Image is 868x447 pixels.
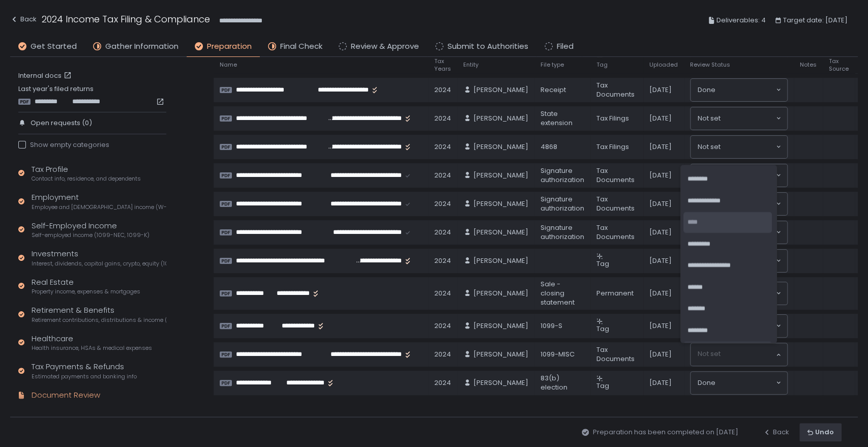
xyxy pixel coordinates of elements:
[32,192,166,211] div: Employment
[31,118,92,128] span: Open requests (0)
[10,12,37,29] button: Back
[557,41,574,52] span: Filed
[32,316,166,324] span: Retirement contributions, distributions & income (1099-R, 5498)
[649,171,672,180] span: [DATE]
[32,203,166,211] span: Employee and [DEMOGRAPHIC_DATA] income (W-2s)
[473,171,528,180] span: [PERSON_NAME]
[698,85,715,95] span: Done
[473,114,528,123] span: [PERSON_NAME]
[473,378,528,388] span: [PERSON_NAME]
[541,61,564,69] span: File type
[473,321,528,331] span: [PERSON_NAME]
[32,333,152,352] div: Healthcare
[800,61,817,69] span: Notes
[691,79,787,101] div: Search for option
[42,12,210,26] h1: 2024 Income Tax Filing & Compliance
[473,85,528,95] span: [PERSON_NAME]
[434,57,451,73] span: Tax Years
[721,142,775,152] input: Search for option
[473,199,528,208] span: [PERSON_NAME]
[18,84,166,106] div: Last year's filed returns
[763,428,789,437] div: Back
[649,114,672,123] span: [DATE]
[31,41,77,52] span: Get Started
[32,344,152,352] span: Health insurance, HSAs & medical expenses
[691,164,787,187] div: Search for option
[207,41,252,52] span: Preparation
[649,350,672,359] span: [DATE]
[32,231,149,239] span: Self-employed income (1099-NEC, 1099-K)
[447,41,528,52] span: Submit to Authorities
[799,423,842,441] button: Undo
[698,142,721,152] span: Not set
[698,349,775,360] input: Search for option
[716,14,766,26] span: Deliverables: 4
[32,305,166,324] div: Retirement & Benefits
[649,61,678,69] span: Uploaded
[473,256,528,265] span: [PERSON_NAME]
[649,256,672,265] span: [DATE]
[691,136,787,158] div: Search for option
[691,372,787,394] div: Search for option
[807,428,834,437] div: Undo
[32,288,140,295] span: Property income, expenses & mortgages
[32,361,137,380] div: Tax Payments & Refunds
[649,199,672,208] span: [DATE]
[105,41,178,52] span: Gather Information
[715,378,775,388] input: Search for option
[473,289,528,298] span: [PERSON_NAME]
[593,428,738,437] span: Preparation has been completed on [DATE]
[32,260,166,267] span: Interest, dividends, capital gains, crypto, equity (1099s, K-1s)
[721,113,775,124] input: Search for option
[649,228,672,237] span: [DATE]
[32,248,166,267] div: Investments
[649,378,672,388] span: [DATE]
[698,113,721,124] span: Not set
[32,390,100,401] div: Document Review
[32,164,141,183] div: Tax Profile
[32,277,140,296] div: Real Estate
[473,142,528,152] span: [PERSON_NAME]
[473,228,528,237] span: [PERSON_NAME]
[690,61,730,69] span: Review Status
[783,14,848,26] span: Target date: [DATE]
[596,61,608,69] span: Tag
[715,85,775,95] input: Search for option
[649,321,672,331] span: [DATE]
[596,381,609,391] span: Tag
[280,41,322,52] span: Final Check
[32,220,149,240] div: Self-Employed Income
[18,71,74,80] a: Internal docs
[32,373,137,380] span: Estimated payments and banking info
[763,423,789,441] button: Back
[32,175,141,183] span: Contact info, residence, and dependents
[351,41,419,52] span: Review & Approve
[220,61,237,69] span: Name
[649,289,672,298] span: [DATE]
[473,350,528,359] span: [PERSON_NAME]
[691,343,787,366] div: Search for option
[463,61,478,69] span: Entity
[649,85,672,95] span: [DATE]
[698,378,715,388] span: Done
[596,324,609,334] span: Tag
[649,142,672,152] span: [DATE]
[691,107,787,130] div: Search for option
[829,57,849,73] span: Tax Source
[10,13,37,25] div: Back
[596,259,609,269] span: Tag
